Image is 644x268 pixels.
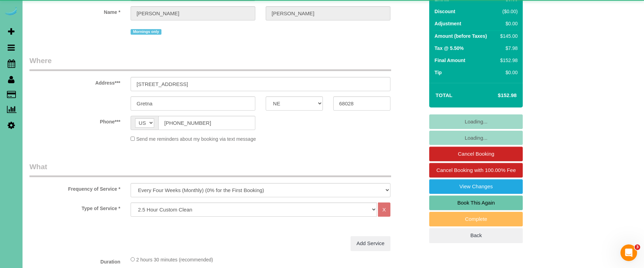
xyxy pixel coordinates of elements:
[434,45,464,52] label: Tax @ 5.50%
[29,55,391,71] legend: Where
[497,20,518,27] div: $0.00
[24,202,125,212] label: Type of Service *
[24,256,125,265] label: Duration
[434,57,465,64] label: Final Amount
[497,69,518,76] div: $0.00
[429,163,523,178] a: Cancel Booking with 100.00% Fee
[635,244,640,250] span: 3
[136,257,213,262] span: 2 hours 30 minutes (recommended)
[429,147,523,161] a: Cancel Booking
[429,179,523,194] a: View Changes
[497,45,518,52] div: $7.98
[436,167,516,173] span: Cancel Booking with 100.00% Fee
[435,92,452,98] strong: Total
[434,20,461,27] label: Adjustment
[29,162,391,177] legend: What
[136,136,256,142] span: Send me reminders about my booking via text message
[620,244,637,261] iframe: Intercom live chat
[429,196,523,210] a: Book This Again
[434,8,455,15] label: Discount
[497,57,518,64] div: $152.98
[351,236,390,251] a: Add Service
[24,6,125,16] label: Name *
[4,7,18,17] img: Automaid Logo
[477,93,517,98] h4: $152.98
[131,29,161,35] span: Mornings only
[24,183,125,192] label: Frequency of Service *
[434,69,442,76] label: Tip
[497,8,518,15] div: ($0.00)
[429,228,523,243] a: Back
[497,33,518,40] div: $145.00
[434,33,487,40] label: Amount (before Taxes)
